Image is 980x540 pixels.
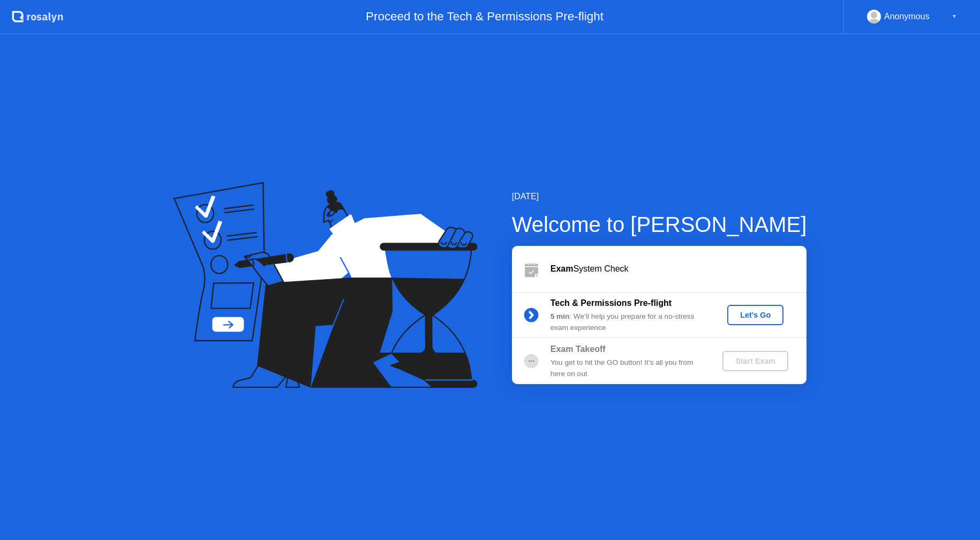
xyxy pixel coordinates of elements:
div: Start Exam [727,357,784,365]
button: Start Exam [722,351,788,371]
div: Welcome to [PERSON_NAME] [512,208,807,241]
div: System Check [551,262,806,275]
div: You get to hit the GO button! It’s all you from here on out [551,357,705,379]
div: Anonymous [884,10,930,24]
div: [DATE] [512,190,807,203]
div: ▼ [952,10,957,24]
button: Let's Go [727,305,783,325]
div: Let's Go [732,311,779,319]
b: 5 min [551,312,570,320]
b: Tech & Permissions Pre-flight [551,298,672,307]
b: Exam [551,264,574,273]
b: Exam Takeoff [551,344,606,354]
div: : We’ll help you prepare for a no-stress exam experience [551,311,705,333]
